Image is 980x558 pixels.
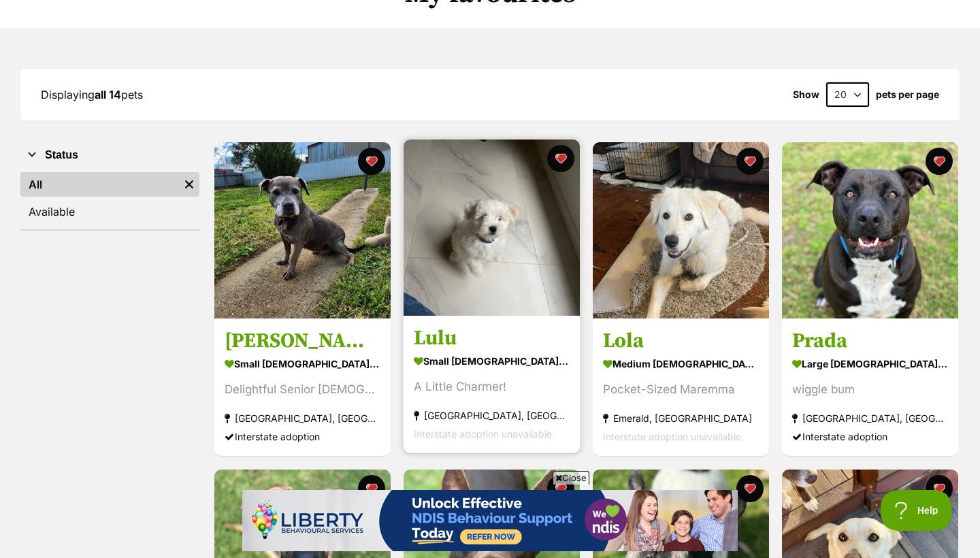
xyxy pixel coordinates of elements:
[225,410,380,428] div: [GEOGRAPHIC_DATA], [GEOGRAPHIC_DATA]
[358,475,385,502] button: favourite
[404,139,580,316] img: Lulu
[793,89,819,100] span: Show
[404,316,580,454] a: Lulu small [DEMOGRAPHIC_DATA] Dog A Little Charmer! [GEOGRAPHIC_DATA], [GEOGRAPHIC_DATA] Intersta...
[926,475,953,502] button: favourite
[414,378,570,397] div: A Little Charmer!
[926,148,953,175] button: favourite
[603,431,741,443] span: Interstate adoption unavailable
[547,145,574,172] button: favourite
[603,329,759,355] h3: Lola
[225,428,380,446] div: Interstate adoption
[792,428,948,446] div: Interstate adoption
[792,355,948,374] div: large [DEMOGRAPHIC_DATA] Dog
[414,326,570,352] h3: Lulu
[553,471,589,485] span: Close
[20,169,199,229] div: Status
[593,142,769,318] img: Lola
[593,318,769,457] a: Lola medium [DEMOGRAPHIC_DATA] Dog Pocket-Sized Maremma Emerald, [GEOGRAPHIC_DATA] Interstate ado...
[41,88,143,101] span: Displaying pets
[414,352,570,372] div: small [DEMOGRAPHIC_DATA] Dog
[736,475,764,502] button: favourite
[225,329,380,355] h3: [PERSON_NAME]
[358,148,385,175] button: favourite
[876,89,939,100] label: pets per page
[792,410,948,428] div: [GEOGRAPHIC_DATA], [GEOGRAPHIC_DATA]
[736,148,764,175] button: favourite
[414,429,552,440] span: Interstate adoption unavailable
[792,381,948,399] div: wiggle bum
[881,490,953,531] iframe: Help Scout Beacon - Open
[179,172,199,197] a: Remove filter
[782,142,958,318] img: Prada
[603,410,759,428] div: Emerald, [GEOGRAPHIC_DATA]
[603,355,759,374] div: medium [DEMOGRAPHIC_DATA] Dog
[782,318,958,457] a: Prada large [DEMOGRAPHIC_DATA] Dog wiggle bum [GEOGRAPHIC_DATA], [GEOGRAPHIC_DATA] Interstate ado...
[414,407,570,425] div: [GEOGRAPHIC_DATA], [GEOGRAPHIC_DATA]
[242,490,738,551] iframe: Advertisement
[20,146,199,164] button: Status
[214,142,391,318] img: Sara
[603,381,759,399] div: Pocket-Sized Maremma
[214,318,391,457] a: [PERSON_NAME] small [DEMOGRAPHIC_DATA] Dog Delightful Senior [DEMOGRAPHIC_DATA] [GEOGRAPHIC_DATA]...
[20,172,179,197] a: All
[20,199,199,224] a: Available
[792,329,948,355] h3: Prada
[225,381,380,399] div: Delightful Senior [DEMOGRAPHIC_DATA]
[225,355,380,374] div: small [DEMOGRAPHIC_DATA] Dog
[95,88,121,101] strong: all 14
